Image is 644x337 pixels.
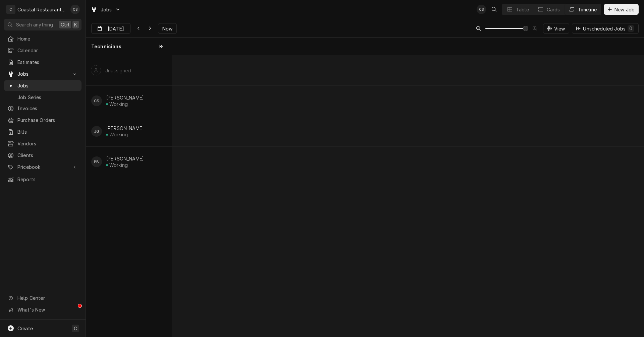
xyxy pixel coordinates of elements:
[4,33,82,44] a: Home
[477,5,486,14] div: Chris Sockriter's Avatar
[4,138,82,149] a: Vendors
[543,23,570,34] button: View
[105,68,131,73] div: Unassigned
[4,45,82,56] a: Calendar
[172,55,644,337] div: normal
[17,326,33,331] span: Create
[4,68,82,79] a: Go to Jobs
[74,325,77,332] span: C
[91,126,102,137] div: James Gatton's Avatar
[629,25,633,32] div: 0
[161,25,174,32] span: Now
[70,5,80,14] div: Chris Sockriter's Avatar
[17,176,78,183] span: Reports
[91,126,102,137] div: JG
[91,156,102,167] div: PB
[17,294,77,301] span: Help Center
[106,156,144,161] div: [PERSON_NAME]
[17,94,78,101] span: Job Series
[91,95,102,106] div: CS
[17,117,78,124] span: Purchase Orders
[91,23,130,34] button: [DATE]
[70,5,80,14] div: CS
[17,59,78,66] span: Estimates
[17,140,78,147] span: Vendors
[4,19,82,30] button: Search anythingCtrlK
[61,21,69,28] span: Ctrl
[583,25,634,32] div: Unscheduled Jobs
[109,132,128,137] div: Working
[16,21,53,28] span: Search anything
[4,174,82,185] a: Reports
[477,5,486,14] div: CS
[4,92,82,103] a: Job Series
[17,152,78,159] span: Clients
[74,21,77,28] span: K
[86,55,172,337] div: left
[91,43,121,50] span: Technicians
[17,163,68,171] span: Pricebook
[109,101,128,107] div: Working
[88,4,123,15] a: Go to Jobs
[4,57,82,68] a: Estimates
[489,4,499,15] button: Open search
[91,95,102,106] div: Chris Sockriter's Avatar
[17,82,78,89] span: Jobs
[4,292,82,304] a: Go to Help Center
[604,4,639,15] button: New Job
[17,128,78,135] span: Bills
[106,125,144,131] div: [PERSON_NAME]
[4,161,82,173] a: Go to Pricebook
[17,6,67,13] div: Coastal Restaurant Repair
[17,105,78,112] span: Invoices
[578,6,597,13] div: Timeline
[547,6,560,13] div: Cards
[4,115,82,126] a: Purchase Orders
[4,103,82,114] a: Invoices
[6,5,15,14] div: Coastal Restaurant Repair's Avatar
[17,306,77,313] span: What's New
[6,5,15,14] div: C
[553,25,567,32] span: View
[17,35,78,42] span: Home
[4,304,82,315] a: Go to What's New
[91,156,102,167] div: Phill Blush's Avatar
[86,38,172,55] div: Technicians column. SPACE for context menu
[17,70,68,77] span: Jobs
[4,150,82,161] a: Clients
[613,6,636,13] span: New Job
[572,23,639,34] button: Unscheduled Jobs0
[158,23,177,34] button: Now
[17,47,78,54] span: Calendar
[106,95,144,100] div: [PERSON_NAME]
[4,126,82,137] a: Bills
[4,80,82,91] a: Jobs
[109,162,128,168] div: Working
[516,6,529,13] div: Table
[101,6,112,13] span: Jobs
